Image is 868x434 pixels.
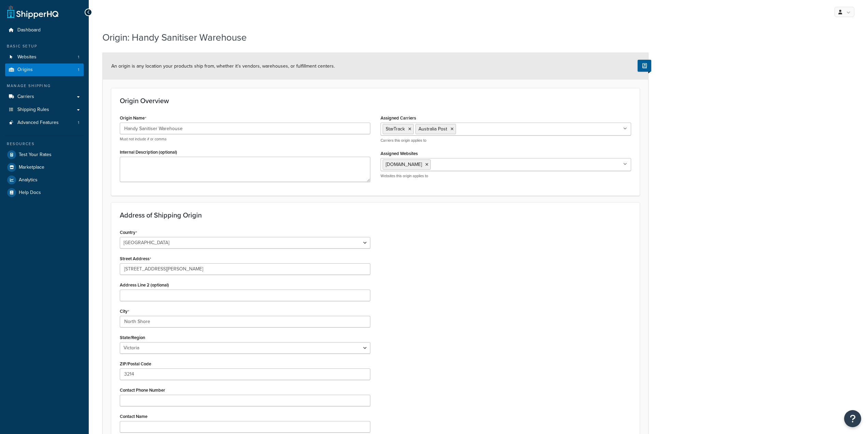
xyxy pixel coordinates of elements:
a: Carriers [5,90,84,103]
span: Marketplace [19,165,44,170]
h1: Origin: Handy Sanitiser Warehouse [102,31,640,44]
span: Help Docs [19,190,41,196]
a: Websites1 [5,51,84,64]
span: StarTrack [386,125,405,132]
span: Australia Post [418,125,447,132]
p: Websites this origin applies to [381,173,631,179]
p: Must not include # or comma [120,137,370,142]
span: Shipping Rules [17,107,49,113]
button: Open Resource Center [844,410,861,427]
li: Websites [5,51,84,64]
a: Marketplace [5,161,84,173]
label: Country [120,230,137,235]
li: Advanced Features [5,116,84,129]
a: Origins1 [5,64,84,76]
label: Street Address [120,256,151,262]
span: Advanced Features [17,120,59,126]
span: Carriers [17,94,34,100]
label: Address Line 2 (optional) [120,282,169,288]
div: Resources [5,141,84,147]
span: [DOMAIN_NAME] [386,161,422,168]
span: An origin is any location your products ship from, whether it’s vendors, warehouses, or fulfillme... [111,62,335,70]
span: 1 [78,120,79,126]
label: Assigned Carriers [381,115,416,121]
h3: Address of Shipping Origin [120,211,631,219]
label: ZIP/Postal Code [120,361,151,366]
span: Test Your Rates [19,152,52,158]
p: Carriers this origin applies to [381,138,631,143]
h3: Origin Overview [120,97,631,104]
label: Contact Phone Number [120,388,165,393]
label: State/Region [120,335,145,340]
div: Manage Shipping [5,83,84,89]
a: Shipping Rules [5,103,84,116]
span: Dashboard [17,27,41,33]
span: Websites [17,54,37,60]
span: 1 [78,67,79,73]
label: Origin Name [120,115,146,121]
div: Basic Setup [5,43,84,49]
span: 1 [78,54,79,60]
label: Internal Description (optional) [120,150,177,155]
a: Help Docs [5,186,84,199]
label: City [120,309,129,314]
a: Advanced Features1 [5,116,84,129]
li: Origins [5,64,84,76]
span: Analytics [19,177,38,183]
a: Dashboard [5,24,84,37]
a: Analytics [5,174,84,186]
a: Test Your Rates [5,149,84,161]
label: Assigned Websites [381,151,418,156]
span: Origins [17,67,33,73]
label: Contact Name [120,414,147,419]
button: Show Help Docs [638,60,651,72]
